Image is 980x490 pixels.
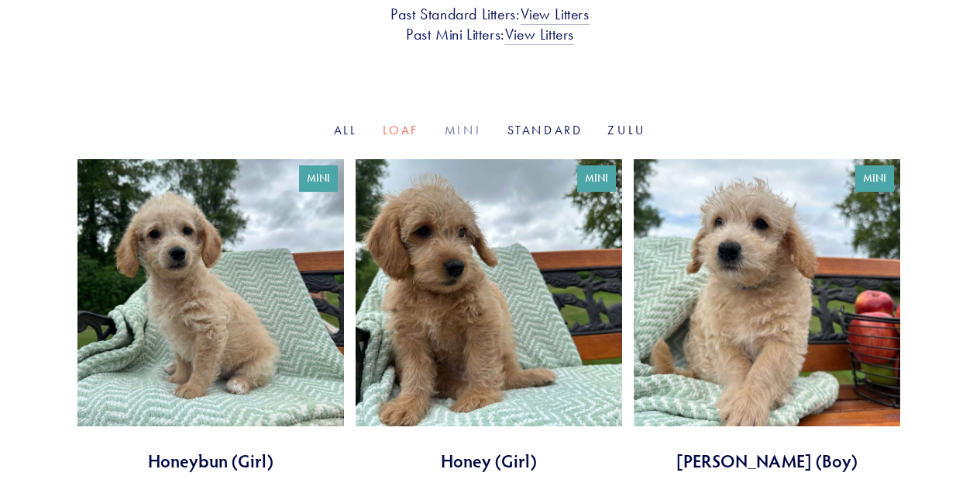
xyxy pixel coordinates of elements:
[445,123,483,137] a: Mini
[505,25,574,45] a: View Litters
[607,123,646,137] a: Zulu
[77,4,903,44] h3: Past Standard Litters: Past Mini Litters:
[507,123,583,137] a: Standard
[334,123,358,137] a: All
[383,123,420,137] a: Loaf
[521,5,590,25] a: View Litters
